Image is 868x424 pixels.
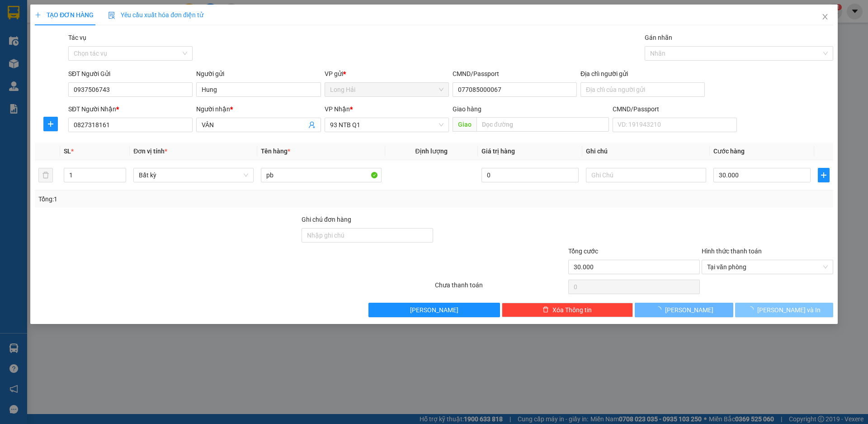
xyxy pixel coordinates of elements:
input: Ghi chú đơn hàng [302,228,433,243]
input: Dọc đường [476,117,609,132]
button: delete [38,168,53,182]
input: 0 [481,168,579,182]
span: plus [35,12,41,18]
span: loading [747,306,757,313]
span: Cước hàng [713,148,745,155]
span: Giao [453,117,476,132]
span: delete [542,306,549,314]
span: Yêu cầu xuất hóa đơn điện tử [108,11,203,19]
div: Người gửi [196,69,321,79]
div: Tổng: 1 [38,194,335,204]
div: SĐT Người Nhận [68,104,193,114]
span: [PERSON_NAME] [665,305,713,315]
button: plus [818,168,830,182]
span: VP Nhận [325,105,350,113]
span: Long Hải [330,83,443,96]
span: close [821,13,829,20]
span: user-add [308,121,316,129]
span: Tên hàng [261,148,290,155]
input: VD: Bàn, Ghế [261,168,381,182]
span: Giao hàng [453,105,481,113]
input: Địa chỉ của người gửi [580,82,705,97]
span: [PERSON_NAME] [410,305,458,315]
span: TẠO ĐƠN HÀNG [35,11,94,19]
span: SL [64,148,71,155]
img: icon [108,12,115,19]
div: SĐT Người Gửi [68,69,193,79]
span: Giá trị hàng [481,148,515,155]
div: Chưa thanh toán [434,280,567,296]
label: Hình thức thanh toán [702,248,762,255]
span: Định lượng [415,148,448,155]
button: plus [43,117,58,131]
div: Người nhận [196,104,321,114]
span: plus [818,172,829,179]
span: Tại văn phòng [707,260,828,274]
label: Gán nhãn [645,34,672,41]
div: CMND/Passport [453,69,577,79]
button: [PERSON_NAME] [635,303,733,317]
button: [PERSON_NAME] và In [735,303,833,317]
label: Ghi chú đơn hàng [302,216,351,223]
span: Bất kỳ [139,168,248,182]
span: Xóa Thông tin [552,305,592,315]
span: 93 NTB Q1 [330,118,443,132]
button: Close [812,5,838,30]
span: Tổng cước [568,248,598,255]
div: CMND/Passport [613,104,737,114]
label: Tác vụ [68,34,86,41]
div: Địa chỉ người gửi [580,69,705,79]
button: [PERSON_NAME] [368,303,500,317]
span: Đơn vị tính [133,148,167,155]
input: Ghi Chú [586,168,706,182]
th: Ghi chú [582,143,710,160]
span: loading [655,306,665,313]
button: deleteXóa Thông tin [502,303,633,317]
span: plus [44,120,57,128]
div: VP gửi [325,69,449,79]
span: [PERSON_NAME] và In [757,305,821,315]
